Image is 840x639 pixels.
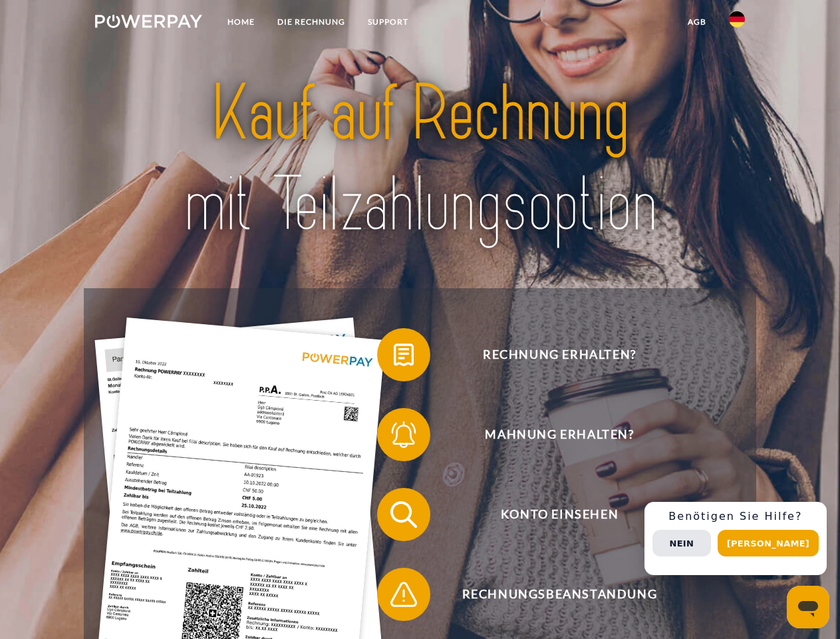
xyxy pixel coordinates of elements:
span: Konto einsehen [396,488,722,541]
a: agb [676,10,718,34]
h3: Benötigen Sie Hilfe? [652,510,819,523]
button: Nein [652,530,711,556]
iframe: Schaltfläche zum Öffnen des Messaging-Fensters [787,586,829,628]
button: Rechnungsbeanstandung [377,568,723,621]
span: Rechnungsbeanstandung [396,568,722,621]
img: qb_search.svg [387,498,420,531]
button: Konto einsehen [377,488,723,541]
img: qb_warning.svg [387,578,420,611]
span: Rechnung erhalten? [396,328,722,381]
img: de [729,11,745,27]
a: DIE RECHNUNG [266,10,356,34]
div: Schnellhilfe [644,502,827,575]
img: title-powerpay_de.svg [127,64,713,255]
a: Home [216,10,266,34]
a: SUPPORT [356,10,420,34]
button: Mahnung erhalten? [377,408,723,461]
span: Mahnung erhalten? [396,408,722,461]
button: Rechnung erhalten? [377,328,723,381]
img: qb_bill.svg [387,338,420,371]
img: qb_bell.svg [387,418,420,451]
button: [PERSON_NAME] [718,530,819,556]
img: logo-powerpay-white.svg [95,15,202,28]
